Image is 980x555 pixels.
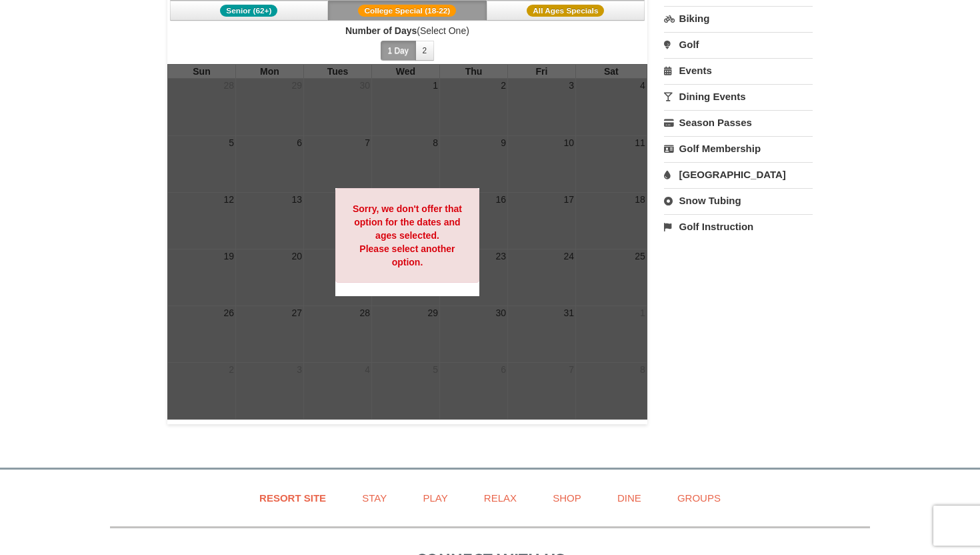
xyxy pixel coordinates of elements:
[601,483,658,513] a: Dine
[220,5,277,17] span: Senior (62+)
[345,483,403,513] a: Stay
[664,162,813,187] a: [GEOGRAPHIC_DATA]
[381,41,416,61] button: 1 Day
[328,1,487,21] button: College Special (18-22)
[406,483,464,513] a: Play
[487,1,645,21] button: All Ages Specials
[664,84,813,109] a: Dining Events
[664,188,813,213] a: Snow Tubing
[243,483,343,513] a: Resort Site
[353,203,462,267] strong: Sorry, we don't offer that option for the dates and ages selected. Please select another option.
[358,5,456,17] span: College Special (18-22)
[664,136,813,161] a: Golf Membership
[467,483,533,513] a: Relax
[167,24,647,37] label: (Select One)
[664,214,813,239] a: Golf Instruction
[536,483,598,513] a: Shop
[661,483,737,513] a: Groups
[170,1,329,21] button: Senior (62+)
[664,58,813,83] a: Events
[664,6,813,31] a: Biking
[527,5,604,17] span: All Ages Specials
[415,41,435,61] button: 2
[664,32,813,57] a: Golf
[345,25,417,36] strong: Number of Days
[664,110,813,135] a: Season Passes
